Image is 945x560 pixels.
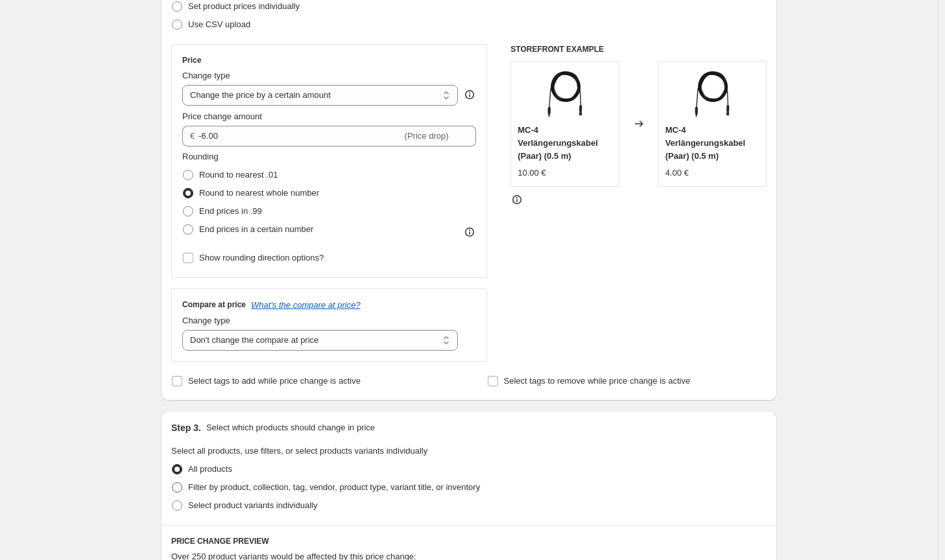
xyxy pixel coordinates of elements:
p: Select which products should change in price [206,421,375,434]
span: All products [188,464,232,474]
h3: Compare at price [182,299,246,310]
span: Round to nearest .01 [199,170,278,180]
span: Rounding [182,152,219,161]
div: 10.00 € [518,167,545,180]
span: Set product prices individually [188,1,300,11]
span: End prices in .99 [199,206,262,216]
input: -10.00 [198,126,401,146]
img: kabel.3_1_80x.webp [686,68,738,120]
span: € [190,131,195,141]
span: MC-4 Verlängerungskabel (Paar) (0.5 m) [665,125,746,161]
span: Price change amount [182,111,262,121]
h6: STOREFRONT EXAMPLE [510,44,767,54]
div: help [463,88,476,101]
span: Filter by product, collection, tag, vendor, product type, variant title, or inventory [188,482,480,492]
span: Change type [182,71,230,80]
div: 4.00 € [665,167,689,180]
span: Select tags to add while price change is active [188,376,361,386]
span: Select all products, use filters, or select products variants individually [171,446,427,456]
button: What's the compare at price? [251,300,361,310]
span: (Price drop) [405,131,449,141]
span: Change type [182,316,230,325]
img: kabel.3_1_80x.webp [539,68,591,120]
span: Use CSV upload [188,19,250,29]
span: Round to nearest whole number [199,188,319,198]
span: End prices in a certain number [199,224,313,234]
h3: Price [182,55,201,65]
span: Show rounding direction options? [199,253,324,262]
span: MC-4 Verlängerungskabel (Paar) (0.5 m) [518,125,598,161]
span: Select tags to remove while price change is active [504,376,691,386]
h6: PRICE CHANGE PREVIEW [171,536,767,546]
h2: Step 3. [171,421,201,434]
span: Select product variants individually [188,500,317,510]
